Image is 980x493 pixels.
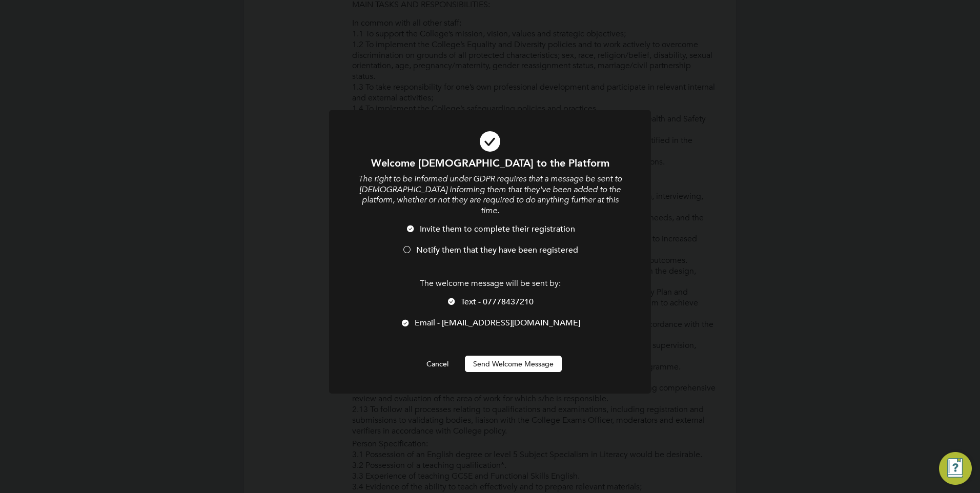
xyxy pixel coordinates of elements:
[420,224,575,234] span: Invite them to complete their registration
[358,174,622,216] i: The right to be informed under GDPR requires that a message be sent to [DEMOGRAPHIC_DATA] informi...
[416,245,578,255] span: Notify them that they have been registered
[357,278,623,289] p: The welcome message will be sent by:
[939,452,972,485] button: Engage Resource Center
[415,318,580,328] span: Email - [EMAIL_ADDRESS][DOMAIN_NAME]
[465,356,562,372] button: Send Welcome Message
[461,297,534,307] span: Text - 07778437210
[418,356,457,372] button: Cancel
[357,156,623,170] h1: Welcome [DEMOGRAPHIC_DATA] to the Platform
